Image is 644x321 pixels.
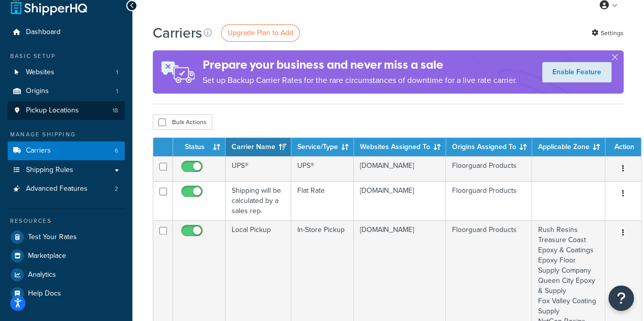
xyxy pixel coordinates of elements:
th: Carrier Name: activate to sort column ascending [226,138,291,156]
span: Help Docs [28,289,61,298]
div: Basic Setup [8,52,125,61]
span: Dashboard [26,28,61,37]
th: Websites Assigned To: activate to sort column ascending [354,138,446,156]
td: [DOMAIN_NAME] [354,181,446,220]
a: Dashboard [8,23,125,42]
span: Websites [26,68,54,77]
span: 2 [115,185,118,193]
a: Advanced Features 2 [8,180,125,198]
td: UPS® [291,156,354,181]
td: Shipping will be calculated by a sales rep. [226,181,291,220]
td: Flat Rate [291,181,354,220]
td: Floorguard Products [446,181,532,220]
span: Pickup Locations [26,106,79,115]
div: Manage Shipping [8,130,125,139]
a: Enable Feature [542,62,611,82]
li: Websites [8,63,125,82]
td: UPS® [226,156,291,181]
span: Analytics [28,271,56,279]
a: Shipping Rules [8,161,125,180]
span: Shipping Rules [26,166,73,174]
a: Pickup Locations 18 [8,101,125,120]
img: ad-rules-rateshop-fe6ec290ccb7230408bd80ed9643f0289d75e0ffd9eb532fc0e269fcd187b520.png [153,50,203,94]
a: Carriers 6 [8,141,125,160]
td: [DOMAIN_NAME] [354,156,446,181]
a: Websites 1 [8,63,125,82]
th: Origins Assigned To: activate to sort column ascending [446,138,532,156]
span: 6 [115,147,118,155]
th: Applicable Zone: activate to sort column ascending [532,138,605,156]
span: 1 [116,68,118,77]
span: 1 [116,87,118,96]
td: Floorguard Products [446,156,532,181]
span: Marketplace [28,252,66,260]
p: Set up Backup Carrier Rates for the rare circumstances of downtime for a live rate carrier. [203,73,517,87]
span: Test Your Rates [28,233,77,242]
span: Carriers [26,147,51,155]
a: Analytics [8,266,125,284]
li: Origins [8,82,125,101]
a: Upgrade Plan to Add [221,24,300,42]
th: Service/Type: activate to sort column ascending [291,138,354,156]
span: Advanced Features [26,185,88,193]
a: Settings [592,26,624,40]
span: Upgrade Plan to Add [228,27,293,38]
th: Action [605,138,641,156]
a: Marketplace [8,247,125,265]
span: 18 [113,106,118,115]
th: Status: activate to sort column ascending [173,138,226,156]
h4: Prepare your business and never miss a sale [203,56,517,73]
li: Advanced Features [8,180,125,198]
a: Help Docs [8,284,125,303]
h1: Carriers [153,23,202,43]
button: Open Resource Center [608,285,634,311]
a: Origins 1 [8,82,125,101]
div: Resources [8,217,125,225]
button: Bulk Actions [153,114,212,130]
li: Carriers [8,141,125,160]
span: Origins [26,87,49,96]
li: Pickup Locations [8,101,125,120]
a: Test Your Rates [8,228,125,246]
